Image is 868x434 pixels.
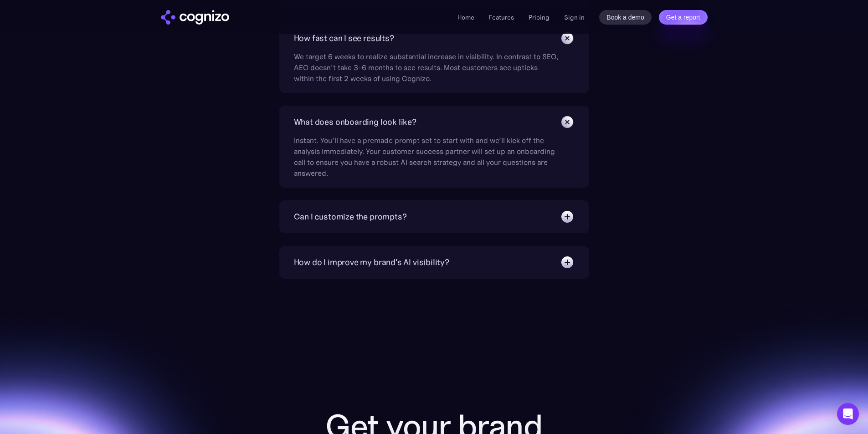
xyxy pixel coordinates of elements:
a: Features [489,13,514,21]
div: Can I customize the prompts? [294,210,407,223]
div: What does onboarding look like? [294,116,416,128]
div: How fast can I see results? [294,32,394,45]
a: Pricing [529,13,550,21]
div: Open Intercom Messenger [837,403,859,425]
div: We target 6 weeks to realize substantial increase in visibility. In contrast to SEO, AEO doesn’t ... [294,46,558,84]
div: Instant. You’ll have a premade prompt set to start with and we’ll kick off the analysis immediate... [294,129,558,179]
a: Get a report [659,10,708,25]
a: Sign in [564,12,585,23]
div: How do I improve my brand's AI visibility? [294,256,449,269]
img: cognizo logo [161,10,229,25]
a: home [161,10,229,25]
a: Book a demo [599,10,652,25]
a: Home [457,13,474,21]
